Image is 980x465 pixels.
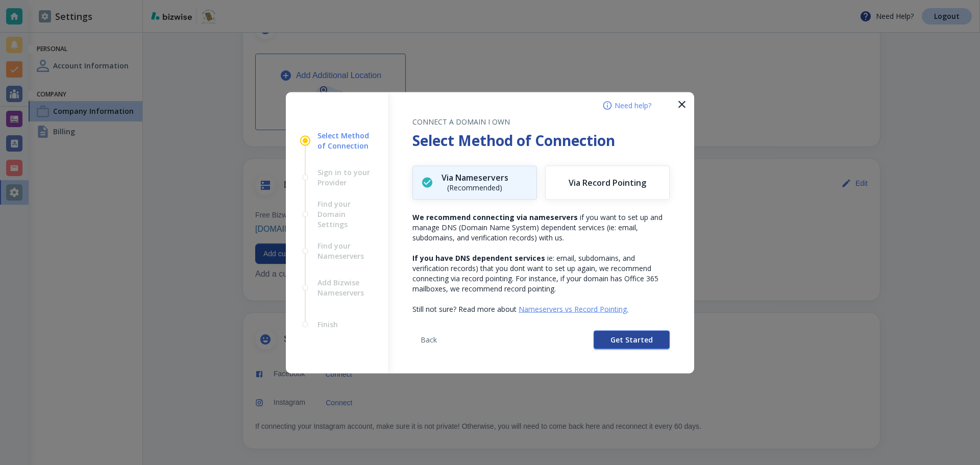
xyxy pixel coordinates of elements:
strong: If you have DNS dependent services [412,253,547,262]
button: Nameservers vs Record Pointing. [519,305,628,313]
button: Back [412,333,445,346]
button: Via Record Pointing [545,165,670,200]
strong: Select Method of Connection [412,130,615,150]
button: Via Nameservers(Recommended) [412,165,537,200]
span: (Recommended) [447,183,502,193]
span: Select Method of Connection [317,131,375,151]
span: CONNECT A DOMAIN I OWN [412,116,510,126]
h6: Via Record Pointing [569,178,646,188]
span: Need help? [615,100,651,110]
h6: Via Nameservers [442,173,508,183]
button: Get Started [594,330,670,349]
a: Nameservers vs Record Pointing. [519,304,628,313]
span: if you want to set up and manage DNS (Domain Name System) dependent services (ie: email, subdomai... [412,212,663,313]
button: Need help? [602,100,651,110]
span: Get Started [610,336,653,343]
span: Back [416,336,441,343]
button: Select Method of Connection [299,131,375,151]
strong: We recommend connecting via nameservers [412,212,580,222]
